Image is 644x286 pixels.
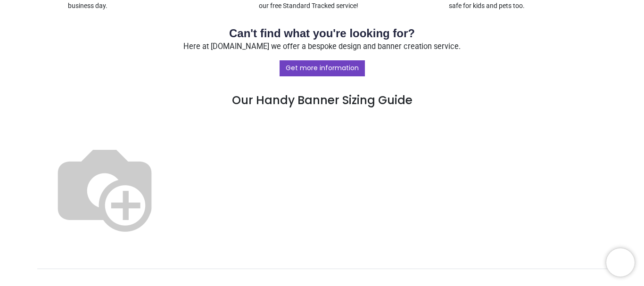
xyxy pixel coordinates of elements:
p: Here at [DOMAIN_NAME] we offer a bespoke design and banner creation service. [44,41,600,52]
h2: Can't find what you're looking for? [44,25,600,41]
h3: Our Handy Banner Sizing Guide [44,59,600,108]
a: Get more information [280,60,365,76]
img: Banner_Size_Helper_Image_Compare.svg [44,127,165,248]
iframe: Brevo live chat [606,248,635,277]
